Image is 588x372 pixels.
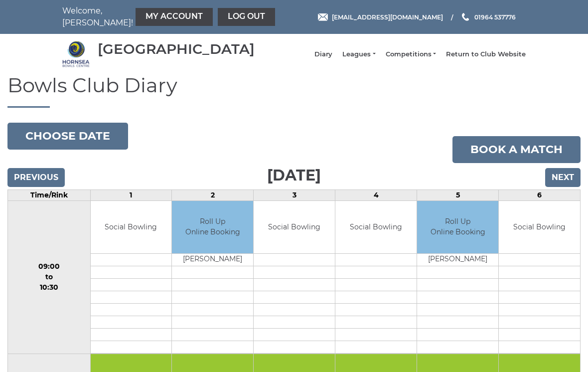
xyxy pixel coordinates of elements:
h1: Bowls Club Diary [7,74,581,108]
td: 3 [254,190,335,201]
a: Leagues [342,50,375,59]
a: Phone us 01964 537776 [460,12,516,22]
td: Roll Up Online Booking [417,201,498,253]
td: [PERSON_NAME] [417,253,498,266]
td: 4 [335,190,417,201]
nav: Welcome, [PERSON_NAME]! [62,5,247,29]
td: Social Bowling [335,201,417,253]
td: 09:00 to 10:30 [8,201,91,354]
img: Email [318,13,328,21]
td: 2 [172,190,254,201]
a: Competitions [386,50,436,59]
span: [EMAIL_ADDRESS][DOMAIN_NAME] [332,13,443,20]
img: Hornsea Bowls Centre [62,40,90,68]
a: My Account [136,8,213,26]
td: Time/Rink [8,190,91,201]
td: Social Bowling [91,201,172,253]
div: [GEOGRAPHIC_DATA] [98,41,255,57]
img: Phone us [462,13,469,21]
input: Next [545,168,581,187]
td: [PERSON_NAME] [172,253,253,266]
td: 5 [417,190,499,201]
td: Roll Up Online Booking [172,201,253,253]
a: Book a match [452,136,581,163]
button: Choose date [7,123,128,150]
a: Diary [314,50,332,59]
a: Email [EMAIL_ADDRESS][DOMAIN_NAME] [318,12,443,22]
td: Social Bowling [499,201,580,253]
a: Return to Club Website [446,50,526,59]
span: 01964 537776 [474,13,516,20]
td: 6 [499,190,581,201]
a: Log out [218,8,275,26]
td: 1 [90,190,172,201]
td: Social Bowling [254,201,335,253]
input: Previous [7,168,65,187]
